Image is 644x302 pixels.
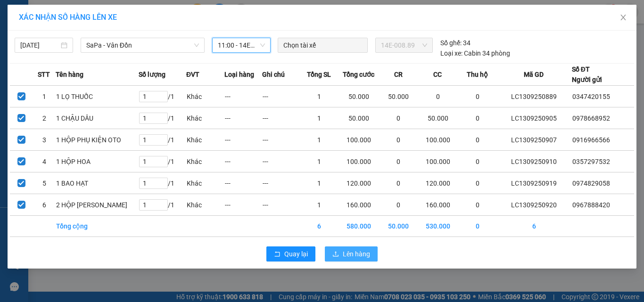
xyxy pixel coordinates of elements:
td: 50.000 [339,107,380,129]
td: 1 [33,86,55,107]
td: Khác [186,151,224,172]
button: rollbackQuay lại [266,246,315,261]
span: ĐVT [186,69,199,80]
td: --- [262,172,300,194]
button: Close [610,5,636,31]
span: XÁC NHẬN SỐ HÀNG LÊN XE [19,13,117,22]
td: 1 [300,107,339,129]
span: rollback [274,251,281,258]
td: Khác [186,172,224,194]
td: / 1 [139,172,187,194]
td: 0 [458,194,496,216]
span: 0967888420 [572,201,610,209]
span: Tổng cước [343,69,374,80]
td: 0 [380,172,418,194]
span: Quay lại [284,249,308,259]
td: 100.000 [417,129,458,151]
td: --- [224,129,263,151]
td: 0 [458,151,496,172]
span: Mã GD [524,69,544,80]
td: --- [224,86,263,107]
span: down [194,42,199,48]
input: 13/09/2025 [20,40,59,50]
td: 3 [33,129,55,151]
td: 1 [300,151,339,172]
td: 50.000 [417,107,458,129]
td: 50.000 [380,86,418,107]
td: LC1309250907 [496,129,572,151]
td: 6 [33,194,55,216]
td: 0 [417,86,458,107]
td: 0 [380,151,418,172]
button: uploadLên hàng [325,246,378,261]
td: 1 CHẬU DÂU [56,107,139,129]
span: Thu hộ [467,69,488,80]
td: --- [262,129,300,151]
td: LC1309250920 [496,194,572,216]
td: 120.000 [417,172,458,194]
td: LC1309250910 [496,151,572,172]
span: CC [433,69,442,80]
span: CR [394,69,403,80]
td: LC1309250919 [496,172,572,194]
span: Tên hàng [56,69,83,80]
span: Gửi hàng Hạ Long: Hotline: [8,63,91,88]
td: Khác [186,86,224,107]
td: 1 [300,129,339,151]
td: 580.000 [339,216,380,237]
td: 2 HỘP [PERSON_NAME] [56,194,139,216]
td: / 1 [139,194,187,216]
td: --- [262,107,300,129]
td: 0 [458,216,496,237]
td: 1 [300,172,339,194]
td: 120.000 [339,172,380,194]
td: Khác [186,129,224,151]
span: 0357297532 [572,158,610,165]
td: 1 [300,194,339,216]
td: 100.000 [417,151,458,172]
span: STT [38,69,50,80]
td: LC1309250905 [496,107,572,129]
td: Khác [186,107,224,129]
td: 0 [458,107,496,129]
div: 34 [440,38,471,48]
td: 4 [33,151,55,172]
span: 11:00 - 14E-008.89 [218,38,265,52]
td: 160.000 [417,194,458,216]
td: 160.000 [339,194,380,216]
strong: 0888 827 827 - 0848 827 827 [20,44,94,61]
span: 0916966566 [572,136,610,144]
strong: Công ty TNHH Phúc Xuyên [10,5,89,25]
span: Ghi chú [262,69,285,80]
td: --- [262,194,300,216]
span: Loại xe: [440,48,462,58]
td: / 1 [139,129,187,151]
td: 1 HỘP HOA [56,151,139,172]
td: 530.000 [417,216,458,237]
span: Gửi hàng [GEOGRAPHIC_DATA]: Hotline: [4,27,95,61]
span: Lên hàng [343,249,370,259]
td: --- [262,86,300,107]
div: Số ĐT Người gửi [572,64,602,85]
span: 14E-008.89 [381,38,427,52]
td: 1 HỘP PHỤ KIỆN OTO [56,129,139,151]
td: / 1 [139,107,187,129]
span: 0978668952 [572,114,610,122]
td: 6 [300,216,339,237]
td: --- [262,151,300,172]
span: 0974829058 [572,180,610,187]
td: 0 [458,86,496,107]
span: Số lượng [139,69,165,80]
td: / 1 [139,151,187,172]
td: --- [224,194,263,216]
td: Tổng cộng [56,216,139,237]
td: 1 [300,86,339,107]
span: upload [332,251,339,258]
td: --- [224,172,263,194]
td: 0 [458,129,496,151]
span: Số ghế: [440,38,462,48]
strong: 024 3236 3236 - [5,36,95,52]
td: --- [224,107,263,129]
td: Khác [186,194,224,216]
td: 100.000 [339,151,380,172]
